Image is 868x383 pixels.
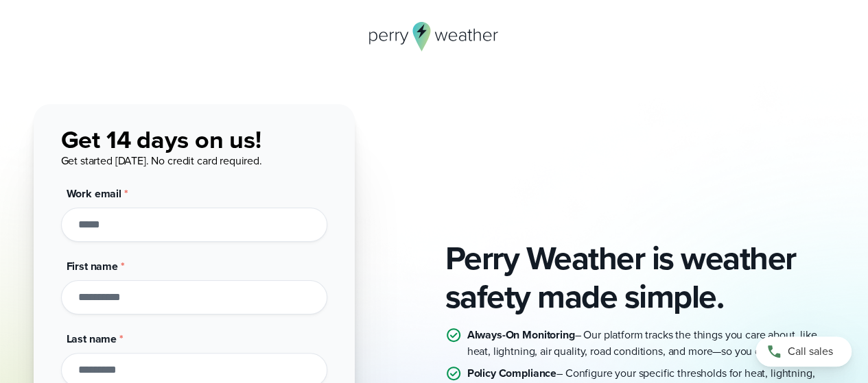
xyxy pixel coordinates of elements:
[788,343,833,360] span: Call sales
[467,327,575,343] strong: Always-On Monitoring
[61,121,261,158] span: Get 14 days on us!
[467,327,835,360] p: – Our platform tracks the things you care about, like heat, lightning, air quality, road conditio...
[67,331,117,347] span: Last name
[61,153,262,169] span: Get started [DATE]. No credit card required.
[67,186,121,201] span: Work email
[67,258,118,274] span: First name
[755,336,852,367] a: Call sales
[467,365,556,381] strong: Policy Compliance
[445,239,835,316] h2: Perry Weather is weather safety made simple.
